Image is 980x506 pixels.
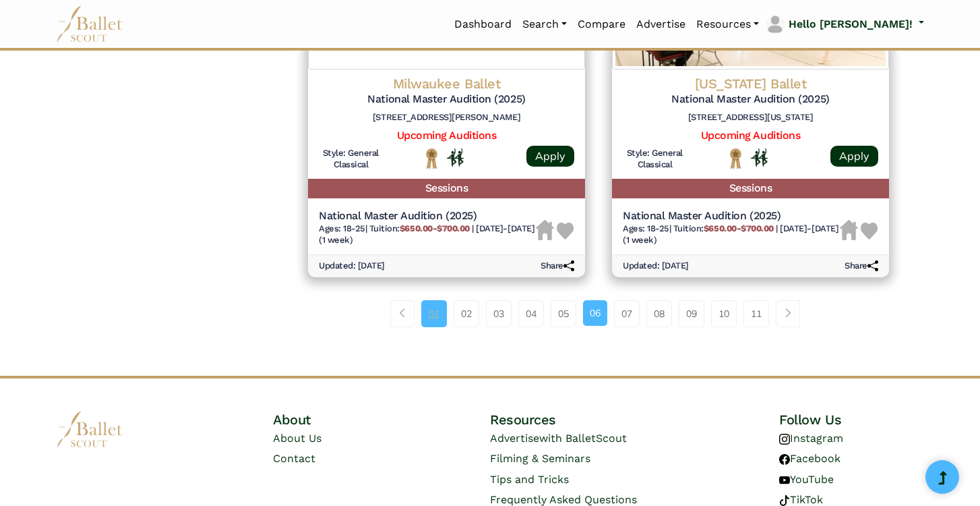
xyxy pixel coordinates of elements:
h6: [STREET_ADDRESS][PERSON_NAME] [319,112,574,123]
a: Filming & Seminars [490,452,590,465]
h6: Share [845,260,878,272]
h5: Sessions [612,179,889,198]
h4: Follow Us [779,411,924,428]
a: 06 [583,300,607,326]
a: TikTok [779,493,823,506]
a: Frequently Asked Questions [490,493,637,506]
span: Tuition: [673,223,776,233]
a: Advertisewith BalletScout [490,432,627,445]
img: Housing Unavailable [536,220,554,240]
nav: Page navigation example [390,300,807,327]
p: Hello [PERSON_NAME]! [789,16,913,33]
h5: Sessions [308,179,585,198]
img: tiktok logo [779,495,790,506]
span: Ages: 18-25 [623,223,669,233]
a: 09 [679,300,704,327]
a: Instagram [779,432,843,445]
span: [DATE]-[DATE] (1 week) [623,223,838,245]
a: 02 [454,300,479,327]
a: 11 [743,300,769,327]
h5: National Master Audition (2025) [623,209,840,223]
img: Housing Unavailable [840,220,858,240]
a: Facebook [779,452,840,465]
a: Compare [572,10,631,38]
h4: [US_STATE] Ballet [623,75,878,92]
img: National [423,148,440,169]
img: facebook logo [779,454,790,465]
span: Tuition: [369,223,472,233]
a: Apply [526,146,574,167]
h6: Style: General Classical [319,148,383,171]
h5: National Master Audition (2025) [319,92,574,107]
h6: Style: General Classical [623,148,687,171]
a: 04 [518,300,544,327]
b: $650.00-$700.00 [704,223,774,233]
a: 03 [486,300,512,327]
a: Contact [273,452,315,465]
h5: National Master Audition (2025) [623,92,878,107]
img: instagram logo [779,434,790,445]
a: Apply [830,146,878,167]
a: 01 [421,300,447,327]
a: YouTube [779,473,834,486]
h6: Updated: [DATE] [319,260,385,272]
span: with BalletScout [539,432,627,445]
a: Upcoming Auditions [701,129,800,142]
h6: Updated: [DATE] [623,260,689,272]
img: Heart [557,223,574,240]
a: profile picture Hello [PERSON_NAME]! [764,13,924,35]
img: logo [56,411,123,448]
a: Advertise [631,10,691,38]
a: 08 [646,300,672,327]
h4: Resources [490,411,707,428]
h5: National Master Audition (2025) [319,209,536,223]
h6: | | [623,223,840,246]
img: profile picture [766,15,785,34]
a: 10 [711,300,737,327]
a: Dashboard [449,10,517,38]
a: Tips and Tricks [490,473,569,486]
h6: | | [319,223,536,246]
a: Search [517,10,572,38]
h6: Share [541,260,574,272]
a: Upcoming Auditions [397,129,496,142]
img: Heart [861,223,878,240]
img: youtube logo [779,475,790,486]
a: About Us [273,432,321,445]
b: $650.00-$700.00 [400,223,470,233]
span: [DATE]-[DATE] (1 week) [319,223,534,245]
img: In Person [751,148,768,166]
h4: Milwaukee Ballet [319,75,574,92]
span: Ages: 18-25 [319,223,365,233]
h6: [STREET_ADDRESS][US_STATE] [623,112,878,123]
a: 07 [614,300,640,327]
img: In Person [447,148,464,166]
img: National [727,148,744,169]
a: Resources [691,10,764,38]
h4: About [273,411,418,428]
a: 05 [551,300,576,327]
